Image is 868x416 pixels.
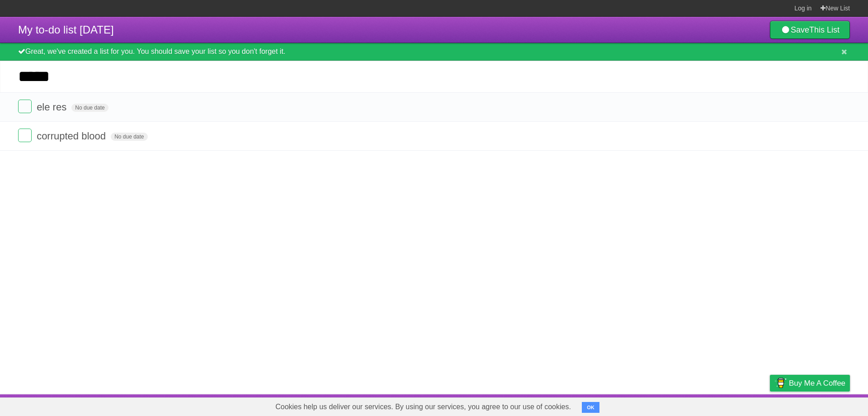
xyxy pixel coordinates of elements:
button: OK [582,402,599,413]
label: Done [18,100,32,113]
a: Terms [727,397,747,414]
b: This List [809,25,840,34]
span: My to-do list [DATE] [18,24,114,36]
a: About [650,397,669,414]
span: Buy me a coffee [789,375,845,391]
label: Done [18,129,32,142]
a: SaveThis List [770,21,850,39]
span: corrupted blood [37,130,108,142]
a: Privacy [758,397,782,414]
span: ele res [37,101,69,113]
span: No due date [111,133,147,141]
a: Developers [679,397,716,414]
img: Buy me a coffee [774,375,787,391]
a: Suggest a feature [793,397,850,414]
span: No due date [71,104,108,112]
span: Cookies help us deliver our services. By using our services, you agree to our use of cookies. [266,398,580,416]
a: Buy me a coffee [770,375,850,392]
